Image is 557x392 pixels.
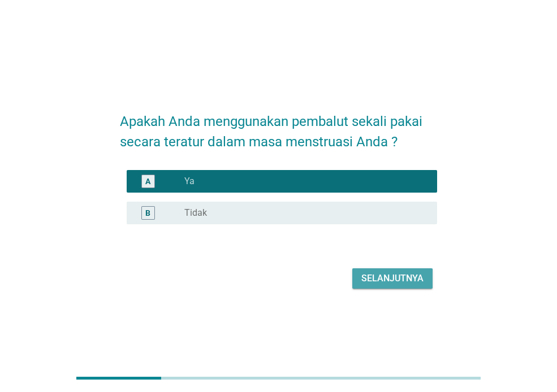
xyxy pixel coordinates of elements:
div: Selanjutnya [361,272,424,285]
label: Ya [184,176,195,187]
h2: Apakah Anda menggunakan pembalut sekali pakai secara teratur dalam masa menstruasi Anda ? [120,100,437,152]
div: A [145,176,150,188]
div: B [145,207,150,219]
label: Tidak [184,207,207,219]
button: Selanjutnya [352,268,433,289]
